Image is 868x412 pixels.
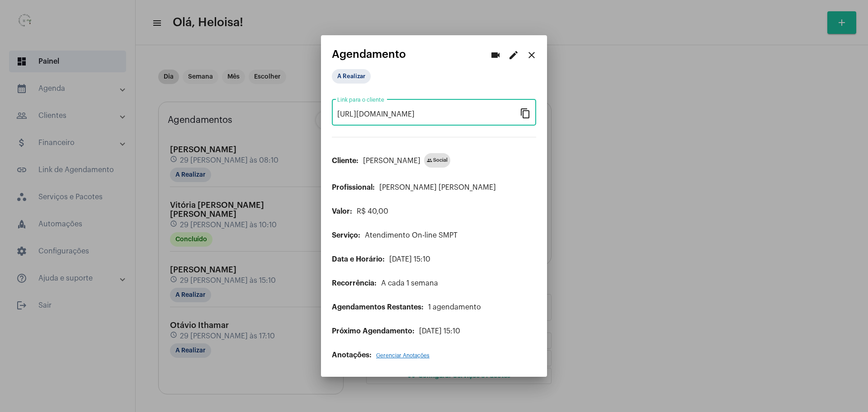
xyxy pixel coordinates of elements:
span: 1 agendamento [428,304,481,311]
span: Valor: [332,208,352,215]
mat-chip: A Realizar [332,69,371,84]
span: A cada 1 semana [381,280,438,287]
span: Agendamentos Restantes: [332,304,424,311]
mat-chip: Social [424,153,450,168]
mat-icon: close [526,50,537,61]
span: Cliente: [332,157,359,164]
mat-icon: videocam [490,50,501,61]
span: Profissional: [332,184,375,191]
span: Recorrência: [332,280,377,287]
span: Gerenciar Anotações [376,353,429,358]
span: Agendamento [332,48,406,60]
input: Link [337,110,520,118]
span: Serviço: [332,232,360,239]
span: Anotações: [332,351,372,359]
span: Próximo Agendamento: [332,328,415,335]
span: [PERSON_NAME] [363,157,420,164]
span: Data e Horário: [332,256,385,263]
mat-icon: content_copy [520,108,531,118]
span: [PERSON_NAME] [PERSON_NAME] [379,184,496,191]
span: [DATE] 15:10 [389,256,430,263]
span: R$ 40,00 [357,208,388,215]
span: Atendimento On-line SMPT [365,232,458,239]
mat-icon: group [427,158,432,163]
span: [DATE] 15:10 [419,328,460,335]
mat-icon: edit [508,50,519,61]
